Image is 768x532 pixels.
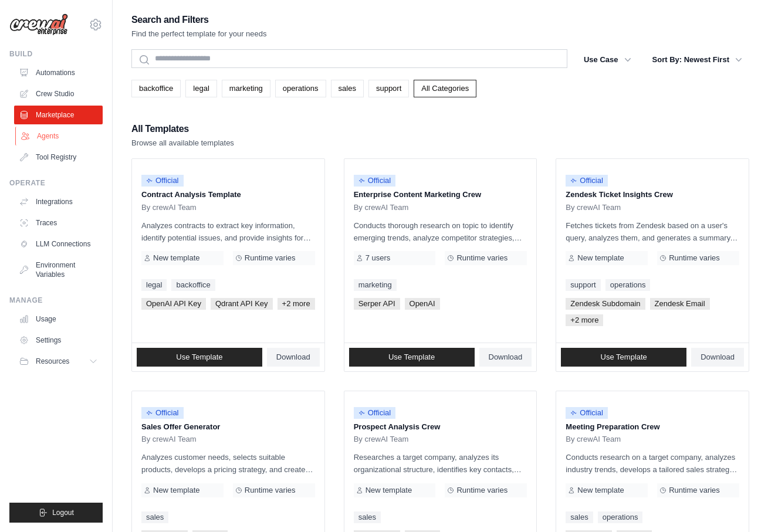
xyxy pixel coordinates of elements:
[141,407,184,419] span: Official
[275,80,326,97] a: operations
[9,503,103,523] button: Logout
[354,407,396,419] span: Official
[479,348,532,367] a: Download
[566,314,603,326] span: +2 more
[176,353,222,362] span: Use Template
[14,214,103,232] a: Traces
[185,80,216,97] a: legal
[577,253,624,263] span: New template
[14,256,103,284] a: Environment Variables
[131,28,267,40] p: Find the perfect template for your needs
[366,253,391,263] span: 7 users
[354,203,409,212] span: By crewAI Team
[691,348,744,367] a: Download
[36,357,69,366] span: Resources
[566,298,645,310] span: Zendesk Subdomain
[141,451,315,476] p: Analyzes customer needs, selects suitable products, develops a pricing strategy, and creates a co...
[489,353,523,362] span: Download
[566,421,739,433] p: Meeting Preparation Crew
[9,49,103,59] div: Build
[577,486,624,495] span: New template
[131,137,234,149] p: Browse all available templates
[414,80,476,97] a: All Categories
[276,353,310,362] span: Download
[354,279,397,291] a: marketing
[605,279,651,291] a: operations
[9,13,68,36] img: Logo
[14,235,103,253] a: LLM Connections
[141,219,315,244] p: Analyzes contracts to extract key information, identify potential issues, and provide insights fo...
[14,63,103,82] a: Automations
[388,353,435,362] span: Use Template
[354,435,409,444] span: By crewAI Team
[211,298,273,310] span: Qdrant API Key
[14,331,103,350] a: Settings
[141,435,197,444] span: By crewAI Team
[14,192,103,211] a: Integrations
[366,486,412,495] span: New template
[650,298,710,310] span: Zendesk Email
[171,279,215,291] a: backoffice
[137,348,262,367] a: Use Template
[9,296,103,305] div: Manage
[141,189,315,201] p: Contract Analysis Template
[141,175,184,187] span: Official
[566,435,621,444] span: By crewAI Team
[245,486,296,495] span: Runtime varies
[141,279,167,291] a: legal
[566,219,739,244] p: Fetches tickets from Zendesk based on a user's query, analyzes them, and generates a summary. Out...
[577,49,638,70] button: Use Case
[153,253,199,263] span: New template
[15,127,104,145] a: Agents
[278,298,315,310] span: +2 more
[331,80,364,97] a: sales
[153,486,199,495] span: New template
[14,84,103,103] a: Crew Studio
[701,353,735,362] span: Download
[598,511,643,523] a: operations
[354,511,381,523] a: sales
[354,175,396,187] span: Official
[354,421,527,433] p: Prospect Analysis Crew
[14,106,103,124] a: Marketplace
[645,49,749,70] button: Sort By: Newest First
[354,298,400,310] span: Serper API
[14,148,103,167] a: Tool Registry
[52,508,74,517] span: Logout
[141,203,197,212] span: By crewAI Team
[354,189,527,201] p: Enterprise Content Marketing Crew
[131,80,181,97] a: backoffice
[405,298,440,310] span: OpenAI
[9,178,103,188] div: Operate
[456,253,508,263] span: Runtime varies
[131,12,267,28] h2: Search and Filters
[141,298,206,310] span: OpenAI API Key
[267,348,320,367] a: Download
[566,407,608,419] span: Official
[566,175,608,187] span: Official
[14,310,103,328] a: Usage
[456,486,508,495] span: Runtime varies
[245,253,296,263] span: Runtime varies
[561,348,686,367] a: Use Template
[222,80,270,97] a: marketing
[14,352,103,371] button: Resources
[141,421,315,433] p: Sales Offer Generator
[669,486,720,495] span: Runtime varies
[566,511,593,523] a: sales
[354,219,527,244] p: Conducts thorough research on topic to identify emerging trends, analyze competitor strategies, a...
[566,203,621,212] span: By crewAI Team
[349,348,475,367] a: Use Template
[354,451,527,476] p: Researches a target company, analyzes its organizational structure, identifies key contacts, and ...
[141,511,168,523] a: sales
[566,189,739,201] p: Zendesk Ticket Insights Crew
[601,353,647,362] span: Use Template
[566,279,600,291] a: support
[566,451,739,476] p: Conducts research on a target company, analyzes industry trends, develops a tailored sales strate...
[131,121,234,137] h2: All Templates
[669,253,720,263] span: Runtime varies
[368,80,409,97] a: support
